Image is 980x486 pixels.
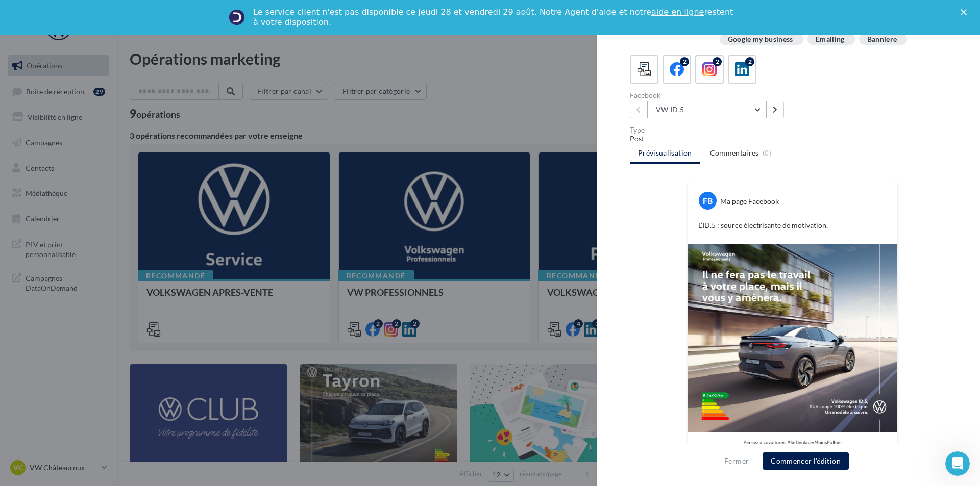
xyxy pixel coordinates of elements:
[713,57,722,66] div: 2
[680,57,689,66] div: 2
[710,148,759,158] span: Commentaires
[253,7,735,28] div: Le service client n'est pas disponible ce jeudi 28 et vendredi 29 août. Notre Agent d'aide et not...
[698,220,887,231] p: L’ID.5 : source électrisante de motivation.
[630,92,789,99] div: Facebook
[647,101,767,118] button: VW ID.5
[720,455,753,467] button: Fermer
[945,451,970,476] iframe: Intercom live chat
[651,7,704,17] a: aide en ligne
[745,57,754,66] div: 2
[867,36,897,43] div: Banniere
[229,9,245,25] img: Profile image for Service-Client
[720,196,779,207] div: Ma page Facebook
[699,192,717,210] div: FB
[763,149,771,157] span: (0)
[816,36,845,43] div: Emailing
[630,126,955,134] div: Type
[630,134,955,144] div: Post
[961,9,971,15] div: Fermer
[728,36,793,43] div: Google my business
[763,452,849,470] button: Commencer l'édition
